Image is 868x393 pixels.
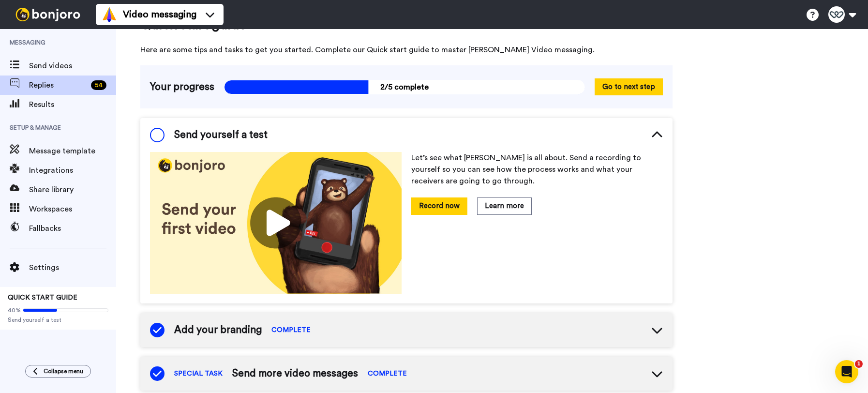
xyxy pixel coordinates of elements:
div: 54 [91,80,106,90]
img: 178eb3909c0dc23ce44563bdb6dc2c11.jpg [150,152,402,294]
p: Let’s see what [PERSON_NAME] is all about. Send a recording to yourself so you can see how the pr... [411,152,663,187]
span: Send videos [29,60,116,72]
button: Collapse menu [25,365,91,378]
button: Go to next step [595,78,663,95]
button: Record now [411,197,467,214]
span: Replies [29,79,87,91]
button: Learn more [477,197,532,214]
span: 2/5 complete [224,80,585,94]
iframe: Intercom live chat [835,360,858,383]
span: Settings [29,262,116,273]
img: vm-color.svg [102,7,117,22]
span: COMPLETE [271,325,311,335]
img: bj-logo-header-white.svg [12,8,84,21]
span: COMPLETE [368,369,407,378]
span: Send yourself a test [8,316,108,324]
span: Share library [29,184,116,196]
span: 40% [8,306,21,314]
span: Message template [29,145,116,157]
span: Results [29,99,116,110]
span: Workspaces [29,203,116,215]
span: Fallbacks [29,223,116,234]
span: SPECIAL TASK [174,369,223,378]
span: Your progress [150,80,214,94]
span: Here are some tips and tasks to get you started. Complete our Quick start guide to master [PERSON... [140,44,673,56]
span: Add your branding [174,323,262,337]
span: Video messaging [123,8,196,21]
span: Integrations [29,165,116,176]
span: 1 [855,360,863,368]
span: Send more video messages [232,366,358,381]
span: QUICK START GUIDE [8,294,77,301]
span: Send yourself a test [174,128,268,142]
span: Collapse menu [44,367,83,375]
